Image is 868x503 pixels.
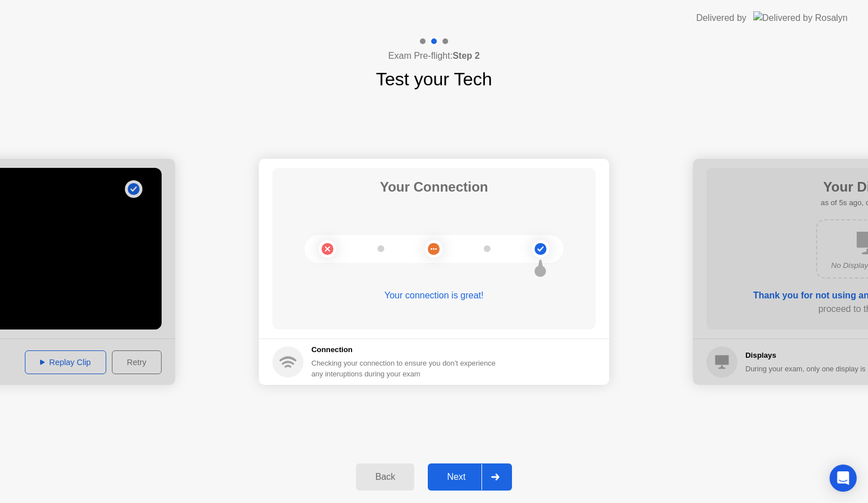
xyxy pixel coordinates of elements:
[272,289,596,302] div: Your connection is great!
[428,463,512,491] button: Next
[388,49,480,63] h4: Exam Pre-flight:
[753,11,848,24] img: Delivered by Rosalyn
[830,465,857,492] div: Open Intercom Messenger
[376,66,492,93] h1: Test your Tech
[356,463,414,491] button: Back
[359,472,411,482] div: Back
[431,472,481,482] div: Next
[311,358,502,379] div: Checking your connection to ensure you don’t experience any interuptions during your exam
[380,177,488,197] h1: Your Connection
[311,344,502,355] h5: Connection
[453,51,480,60] b: Step 2
[696,11,747,25] div: Delivered by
